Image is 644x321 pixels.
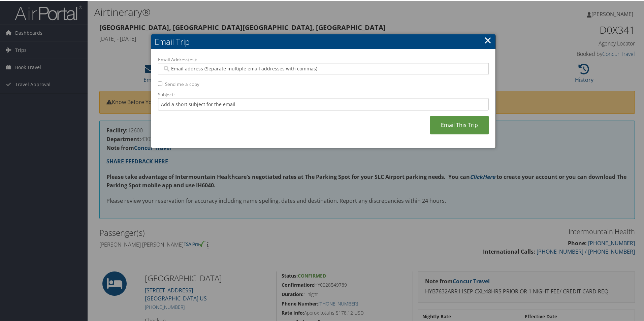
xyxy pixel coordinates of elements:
[162,65,484,71] input: Email address (Separate multiple email addresses with commas)
[158,97,489,110] input: Add a short subject for the email
[158,91,489,97] label: Subject:
[484,33,492,46] a: ×
[151,34,495,49] h2: Email Trip
[430,115,489,134] a: Email This Trip
[158,56,489,62] label: Email Address(es):
[165,80,199,87] label: Send me a copy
